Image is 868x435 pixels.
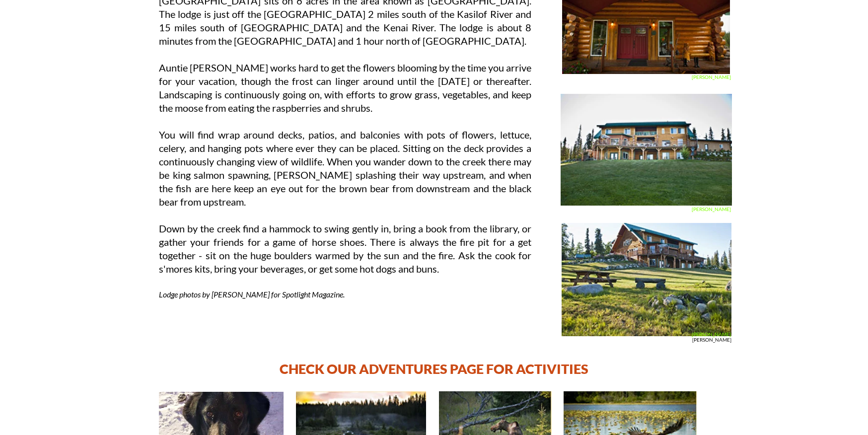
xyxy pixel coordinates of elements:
p: [PERSON_NAME] [692,337,731,343]
p: Auntie [PERSON_NAME] works hard to get the flowers blooming by the time you arrive for your vacat... [159,61,531,115]
p: [PERSON_NAME] [692,74,731,80]
img: Back view of our Alaskan fishing lodge [560,93,732,206]
p: Lodge photos by [PERSON_NAME] for Spotlight Magazine. [159,289,531,299]
img: Firepit view of our Alaskan fishing lodge [561,222,732,337]
p: [PERSON_NAME] [692,206,731,213]
p: You will find wrap around decks, patios, and balconies with pots of flowers, lettuce, celery, and... [159,128,531,209]
p: Down by the creek find a hammock to swing gently in, bring a book from the library, or gather you... [159,222,531,276]
h3: CHECK OUR ADVENTURES PAGE FOR ACTIVITIES [136,360,732,377]
p: [PERSON_NAME] [692,331,731,338]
